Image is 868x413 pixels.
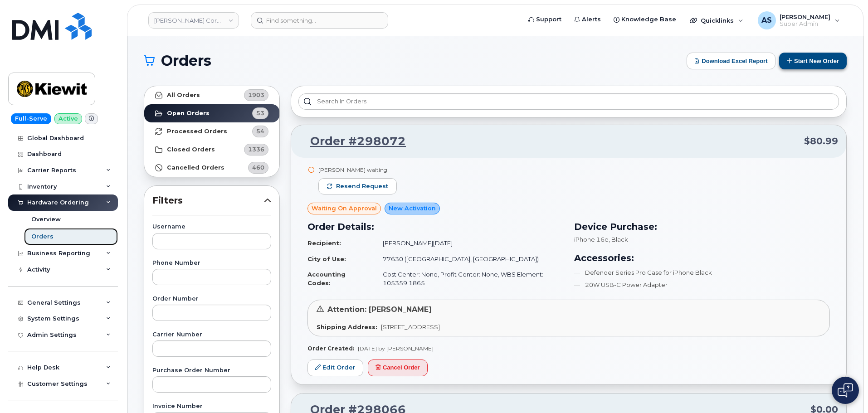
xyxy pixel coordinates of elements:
[256,127,264,136] span: 54
[574,251,830,265] h3: Accessories:
[152,403,271,409] label: Invoice Number
[317,323,377,330] strong: Shipping Address:
[167,146,215,153] strong: Closed Orders
[336,182,388,190] span: Resend request
[327,305,432,314] span: Attention: [PERSON_NAME]
[307,220,563,233] h3: Order Details:
[152,368,271,374] label: Purchase Order Number
[144,86,279,104] a: All Orders1903
[144,141,279,159] a: Closed Orders1336
[318,178,397,194] button: Resend request
[307,345,354,352] strong: Order Created:
[574,281,830,289] li: 20W USB-C Power Adapter
[779,53,847,69] button: Start New Order
[574,236,609,243] span: iPhone 16e
[152,260,271,266] label: Phone Number
[152,332,271,338] label: Carrier Number
[307,271,346,287] strong: Accounting Codes:
[375,267,563,291] td: Cost Center: None, Profit Center: None, WBS Element: 105359.1865
[574,268,830,277] li: Defender Series Pro Case for iPhone Black
[687,53,775,69] button: Download Excel Report
[298,93,839,110] input: Search in orders
[144,122,279,141] a: Processed Orders54
[167,110,210,117] strong: Open Orders
[248,145,264,154] span: 1336
[804,135,838,148] span: $80.99
[375,251,563,267] td: 77630 ([GEOGRAPHIC_DATA], [GEOGRAPHIC_DATA])
[152,296,271,302] label: Order Number
[358,345,434,352] span: [DATE] by [PERSON_NAME]
[161,54,211,68] span: Orders
[381,323,440,330] span: [STREET_ADDRESS]
[307,255,346,262] strong: City of Use:
[252,163,264,172] span: 460
[609,236,628,243] span: , Black
[318,166,397,174] div: [PERSON_NAME] waiting
[167,92,200,99] strong: All Orders
[838,383,853,398] img: Open chat
[152,194,264,207] span: Filters
[152,224,271,230] label: Username
[312,204,377,213] span: Waiting On Approval
[144,159,279,177] a: Cancelled Orders460
[299,133,406,150] a: Order #298072
[368,360,428,376] button: Cancel Order
[248,91,264,99] span: 1903
[307,360,363,376] a: Edit Order
[256,109,264,117] span: 53
[167,164,224,171] strong: Cancelled Orders
[307,239,341,247] strong: Recipient:
[389,204,436,213] span: New Activation
[167,128,227,135] strong: Processed Orders
[574,220,830,233] h3: Device Purchase:
[144,104,279,122] a: Open Orders53
[375,235,563,251] td: [PERSON_NAME][DATE]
